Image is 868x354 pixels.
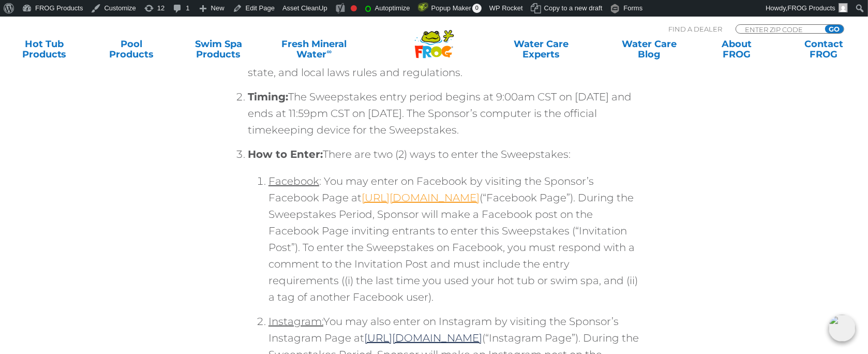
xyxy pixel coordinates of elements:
[97,39,165,60] a: PoolProducts
[486,39,596,60] a: Water CareExperts
[825,25,844,33] input: GO
[268,315,323,328] u: Instagram:
[472,4,482,13] span: 0
[362,191,480,204] a: [URL][DOMAIN_NAME]
[788,4,835,12] span: FROG Products
[248,91,288,103] strong: Timing:
[272,39,356,60] a: Fresh MineralWater∞
[351,5,357,11] div: Focus keyphrase not set
[248,148,323,160] strong: How to Enter:
[829,315,856,342] img: openIcon
[668,24,722,34] p: Find A Dealer
[248,89,641,146] li: The Sweepstakes entry period begins at 9:00am CST on [DATE] and ends at 11:59pm CST on [DATE]. Th...
[702,39,770,60] a: AboutFROG
[268,175,319,187] u: Facebook
[744,25,814,34] input: Zip Code Form
[268,173,641,313] li: : You may enter on Facebook by visiting the Sponsor’s Facebook Page at (“Facebook Page”). During ...
[326,47,332,55] sup: ∞
[616,39,683,60] a: Water CareBlog
[364,332,482,344] a: [URL][DOMAIN_NAME]
[185,39,252,60] a: Swim SpaProducts
[10,39,78,60] a: Hot TubProducts
[790,39,858,60] a: ContactFROG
